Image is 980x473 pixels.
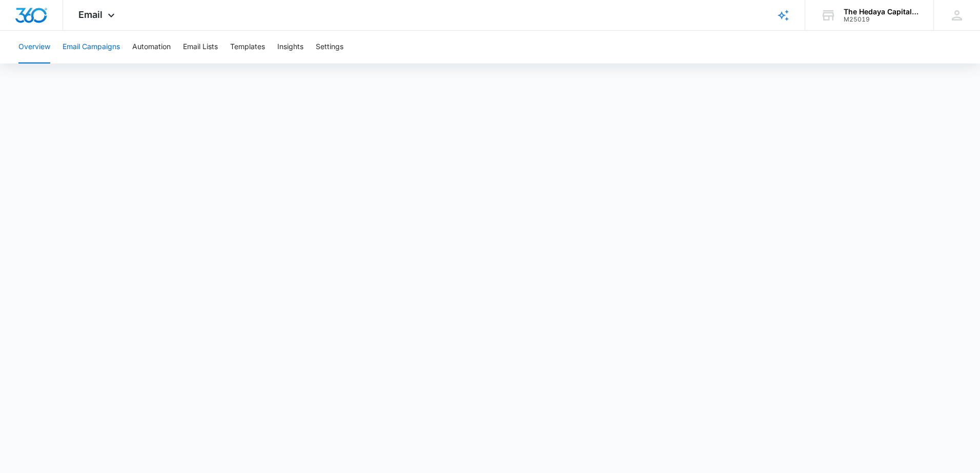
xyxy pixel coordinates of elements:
[844,8,918,16] div: account name
[78,9,103,20] span: Email
[183,31,218,63] button: Email Lists
[277,31,303,63] button: Insights
[132,31,171,63] button: Automation
[230,31,265,63] button: Templates
[63,31,120,63] button: Email Campaigns
[316,31,343,63] button: Settings
[844,16,918,23] div: account id
[18,31,50,63] button: Overview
